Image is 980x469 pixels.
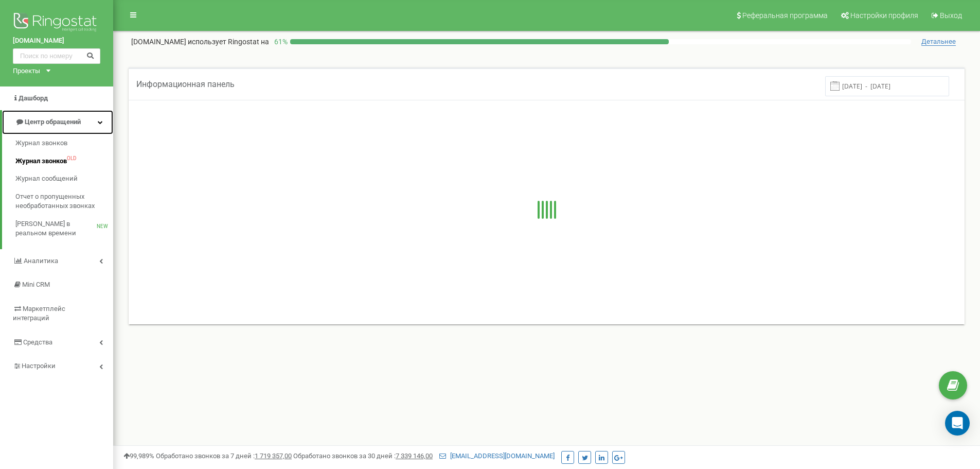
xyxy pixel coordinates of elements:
[940,11,962,20] span: Выход
[15,134,113,152] a: Журнал звонков
[131,37,269,47] p: [DOMAIN_NAME]
[123,452,154,460] span: 99,989%
[24,257,58,265] span: Аналитика
[22,362,56,370] span: Настройки
[13,305,65,322] span: Маркетплейс интеграций
[188,38,269,46] span: использует Ringostat на
[439,452,555,460] a: [EMAIL_ADDRESS][DOMAIN_NAME]
[269,37,290,47] p: 61 %
[13,48,100,64] input: Поиск по номеру
[13,66,40,76] div: Проекты
[921,38,956,46] span: Детальнее
[15,156,67,166] span: Журнал звонков
[19,94,48,102] span: Дашборд
[25,118,81,126] span: Центр обращений
[13,36,100,46] a: [DOMAIN_NAME]
[255,452,292,460] u: 1 719 357,00
[15,192,108,211] span: Отчет о пропущенных необработанных звонках
[945,411,970,436] div: Open Intercom Messenger
[742,11,828,20] span: Реферальная программа
[15,170,113,188] a: Журнал сообщений
[15,187,113,215] a: Отчет о пропущенных необработанных звонках
[156,452,292,460] span: Обработано звонков за 7 дней :
[15,152,113,170] a: Журнал звонковOLD
[15,174,78,184] span: Журнал сообщений
[15,219,97,238] span: [PERSON_NAME] в реальном времени
[23,338,52,346] span: Средства
[136,79,235,89] span: Информационная панель
[22,281,50,288] span: Mini CRM
[293,452,433,460] span: Обработано звонков за 30 дней :
[396,452,433,460] u: 7 339 146,00
[13,10,100,36] img: Ringostat logo
[850,11,918,20] span: Настройки профиля
[2,110,113,134] a: Центр обращений
[15,215,113,242] a: [PERSON_NAME] в реальном времениNEW
[15,138,67,148] span: Журнал звонков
